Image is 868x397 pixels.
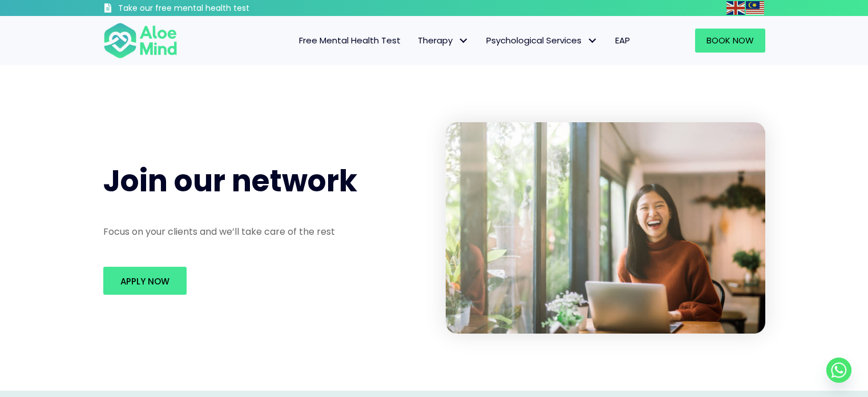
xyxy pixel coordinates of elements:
span: EAP [615,34,630,46]
a: EAP [607,29,639,53]
a: Book Now [695,29,765,53]
span: Therapy: submenu [455,33,472,49]
span: Therapy [418,34,469,46]
span: Join our network [103,160,357,202]
span: Psychological Services [486,34,598,46]
a: Take our free mental health test [103,3,310,16]
span: Free Mental Health Test [299,34,401,46]
a: Whatsapp [826,358,851,383]
img: Happy young asian girl working at a coffee shop with a laptop [446,122,765,334]
a: Free Mental Health Test [290,29,409,53]
nav: Menu [192,29,639,53]
span: Apply Now [120,275,169,287]
a: Apply Now [103,267,187,295]
h3: Take our free mental health test [118,3,310,14]
img: ms [746,1,764,15]
img: en [726,1,745,15]
a: Malay [746,1,765,14]
img: Aloe mind Logo [103,22,177,59]
span: Psychological Services: submenu [584,33,601,49]
a: Psychological ServicesPsychological Services: submenu [478,29,607,53]
a: English [726,1,746,14]
span: Book Now [706,34,754,46]
p: Focus on your clients and we’ll take care of the rest [103,225,423,238]
a: TherapyTherapy: submenu [409,29,478,53]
